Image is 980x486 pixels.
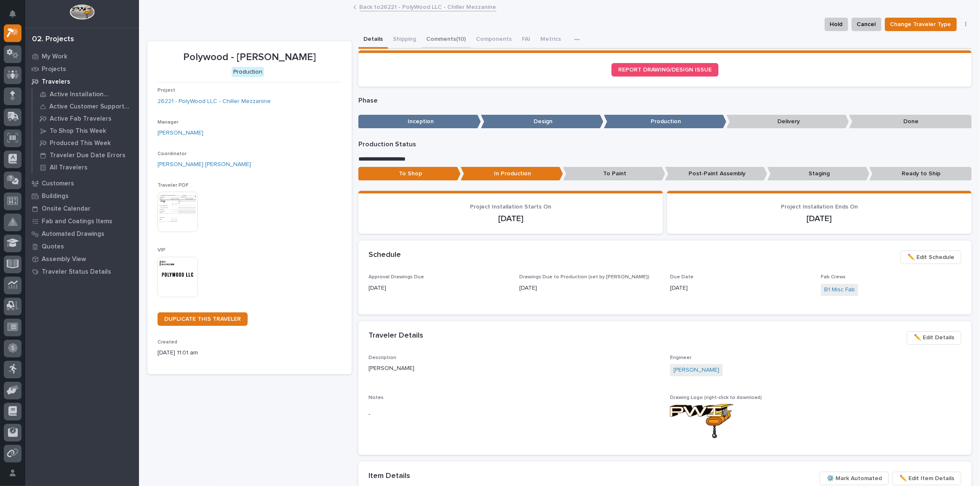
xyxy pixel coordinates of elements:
[388,31,421,49] button: Shipping
[42,256,86,263] p: Assembly View
[914,333,954,343] span: ✏️ Edit Details
[25,75,139,88] a: Travelers
[369,364,660,373] p: [PERSON_NAME]
[611,63,718,77] a: REPORT DRAWING/DESIGN ISSUE
[158,151,187,156] span: Coordinator
[908,252,954,262] span: ✏️ Edit Schedule
[158,340,177,345] span: Created
[670,284,811,293] p: [DATE]
[869,167,972,181] p: Ready to Ship
[42,243,64,251] p: Quotes
[369,331,423,341] h2: Traveler Details
[42,78,70,86] p: Travelers
[32,35,74,44] div: 02. Projects
[519,284,660,293] p: [DATE]
[42,66,66,73] p: Projects
[50,91,133,98] p: Active Installation Travelers
[767,167,870,181] p: Staging
[827,473,882,483] span: ⚙️ Mark Automated
[158,312,248,326] a: DUPLICATE THIS TRAVELER
[32,149,139,161] a: Traveler Due Date Errors
[900,473,954,483] span: ✏️ Edit Item Details
[890,19,951,29] span: Change Traveler Type
[849,115,972,129] p: Done
[471,31,517,49] button: Components
[158,349,342,357] p: [DATE] 11:01 am
[535,31,566,49] button: Metrics
[852,18,881,31] button: Cancel
[164,316,241,322] span: DUPLICATE THIS TRAVELER
[358,140,972,148] p: Production Status
[670,355,692,360] span: Engineer
[820,472,889,485] button: ⚙️ Mark Automated
[369,395,384,400] span: Notes
[50,127,106,135] p: To Shop This Week
[726,115,849,129] p: Delivery
[25,50,139,63] a: My Work
[158,183,189,188] span: Traveler PDF
[358,115,481,129] p: Inception
[25,215,139,227] a: Fab and Coatings Items
[11,10,21,24] div: Notifications
[42,53,67,61] p: My Work
[825,18,848,31] button: Hold
[25,253,139,265] a: Assembly View
[25,240,139,253] a: Quotes
[50,164,88,172] p: All Travelers
[158,248,166,253] span: VIP
[461,167,563,181] p: In Production
[369,472,410,481] h2: Item Details
[369,355,396,360] span: Description
[42,268,111,276] p: Traveler Status Details
[369,251,401,260] h2: Schedule
[158,120,179,125] span: Manager
[670,275,694,280] span: Due Date
[50,115,112,123] p: Active Fab Travelers
[900,251,961,264] button: ✏️ Edit Schedule
[158,129,203,137] a: [PERSON_NAME]
[32,113,139,124] a: Active Fab Travelers
[369,214,653,224] p: [DATE]
[358,97,972,105] p: Phase
[25,177,139,190] a: Customers
[42,230,104,238] p: Automated Drawings
[618,67,712,73] span: REPORT DRAWING/DESIGN ISSUE
[481,115,603,129] p: Design
[821,275,846,280] span: Fab Crews
[907,331,961,345] button: ✏️ Edit Details
[50,140,111,147] p: Produced This Week
[32,161,139,173] a: All Travelers
[563,167,665,181] p: To Paint
[32,88,139,100] a: Active Installation Travelers
[25,202,139,215] a: Onsite Calendar
[158,88,175,93] span: Project
[42,193,69,200] p: Buildings
[232,67,264,77] div: Production
[604,115,726,129] p: Production
[158,51,342,63] p: Polywood - [PERSON_NAME]
[32,137,139,149] a: Produced This Week
[25,190,139,202] a: Buildings
[50,152,126,159] p: Traveler Due Date Errors
[830,19,843,29] span: Hold
[421,31,471,49] button: Comments (10)
[32,125,139,137] a: To Shop This Week
[857,19,876,29] span: Cancel
[4,5,21,23] button: Notifications
[670,404,733,438] img: tKyLyeZSKiVR9k9PZgSRcHQnWONKBQyQ_E_iSqsYBaI
[42,218,112,225] p: Fab and Coatings Items
[369,284,509,293] p: [DATE]
[42,205,91,213] p: Onsite Calendar
[25,265,139,278] a: Traveler Status Details
[158,97,271,106] a: 26221 - PolyWood LLC - Chiller Mezzanine
[665,167,767,181] p: Post-Paint Assembly
[670,395,762,400] span: Drawing Logo (right-click to download)
[673,366,719,375] a: [PERSON_NAME]
[885,18,957,31] button: Change Traveler Type
[677,214,961,224] p: [DATE]
[358,31,388,49] button: Details
[892,472,961,485] button: ✏️ Edit Item Details
[25,63,139,75] a: Projects
[25,227,139,240] a: Automated Drawings
[42,180,74,188] p: Customers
